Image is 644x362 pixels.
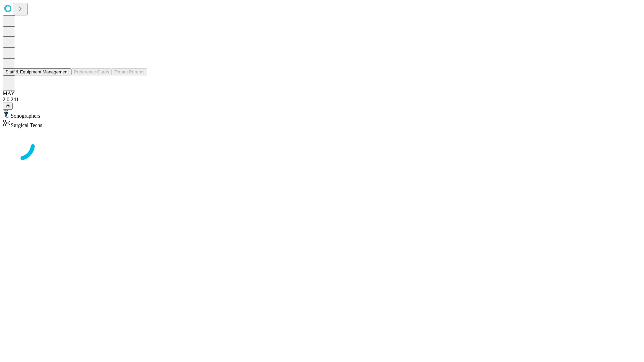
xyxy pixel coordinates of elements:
[3,90,641,97] div: MAY
[71,68,112,75] button: Preference Cards
[3,97,641,103] div: 2.0.241
[3,103,13,110] button: @
[3,68,71,75] button: Staff & Equipment Management
[3,119,641,128] div: Surgical Techs
[5,104,10,109] span: @
[3,110,641,119] div: Sonographers
[112,68,147,75] button: Tenant Params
